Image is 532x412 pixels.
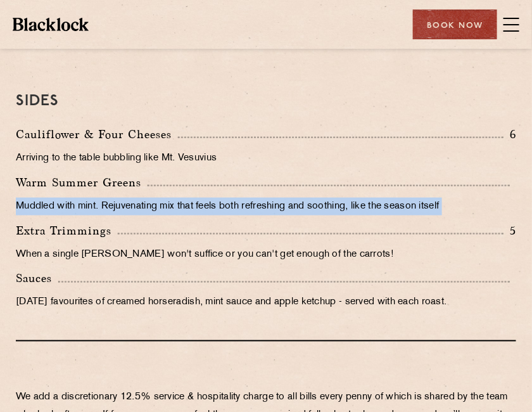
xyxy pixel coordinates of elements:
p: Warm Summer Greens [16,174,148,191]
div: Book Now [413,10,497,39]
h3: SIDES [16,93,516,110]
p: Muddled with mint. Rejuvenating mix that feels both refreshing and soothing, like the season itself [16,198,516,216]
p: Sauces [16,270,58,288]
p: 6 [503,126,516,143]
p: Arriving to the table bubbling like Mt. Vesuvius [16,150,516,167]
p: 5 [503,222,516,239]
p: When a single [PERSON_NAME] won't suffice or you can't get enough of the carrots! [16,246,516,264]
img: BL_Textured_Logo-footer-cropped.svg [13,18,89,30]
p: [DATE] favourites of creamed horseradish, mint sauce and apple ketchup - served with each roast. [16,294,516,312]
p: Cauliflower & Four Cheeses [16,126,178,143]
p: Extra Trimmings [16,222,118,240]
